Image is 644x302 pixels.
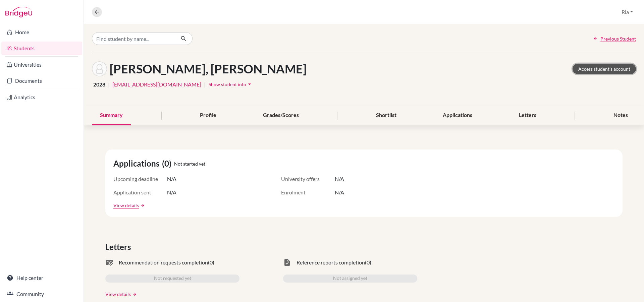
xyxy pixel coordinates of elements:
a: arrow_forward [139,203,145,208]
a: Universities [1,58,82,71]
a: View details [113,202,139,209]
span: Letters [105,241,133,253]
img: Bridge-U [5,7,32,17]
span: University offers [281,175,335,183]
img: Gabriella Natalie Siarta's avatar [92,61,107,76]
span: task [283,258,291,266]
div: Grades/Scores [255,106,307,125]
div: Profile [192,106,224,125]
a: Analytics [1,90,82,104]
span: N/A [335,188,344,196]
a: View details [105,291,131,298]
button: Ria [619,6,636,18]
a: Students [1,42,82,55]
span: 2028 [93,80,105,88]
span: Show student info [209,81,246,87]
span: | [108,80,110,88]
a: Access student's account [573,64,636,74]
span: Reference reports completion [297,258,365,266]
span: Not assigned yet [333,275,367,283]
span: Recommendation requests completion [119,258,208,266]
span: (0) [162,158,174,170]
span: (0) [365,258,371,266]
span: N/A [167,188,176,196]
a: Help center [1,271,82,285]
span: | [204,80,206,88]
a: arrow_forward [131,292,137,297]
span: N/A [167,175,176,183]
span: mark_email_read [105,258,113,266]
span: Previous Student [600,35,636,42]
a: Documents [1,74,82,87]
span: Not requested yet [154,275,191,283]
i: arrow_drop_down [246,81,253,87]
a: Previous Student [593,35,636,42]
span: N/A [335,175,344,183]
span: Upcoming deadline [113,175,167,183]
div: Applications [435,106,480,125]
div: Letters [511,106,544,125]
h1: [PERSON_NAME], [PERSON_NAME] [110,62,307,76]
span: Applications [113,158,162,170]
span: Application sent [113,188,167,196]
button: Show student infoarrow_drop_down [208,79,253,89]
div: Summary [92,106,131,125]
span: (0) [208,258,214,266]
a: Community [1,287,82,301]
div: Shortlist [368,106,405,125]
div: Notes [605,106,636,125]
a: Home [1,25,82,39]
input: Find student by name... [92,32,175,45]
a: [EMAIL_ADDRESS][DOMAIN_NAME] [112,80,201,88]
span: Enrolment [281,188,335,196]
span: Not started yet [174,160,205,167]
